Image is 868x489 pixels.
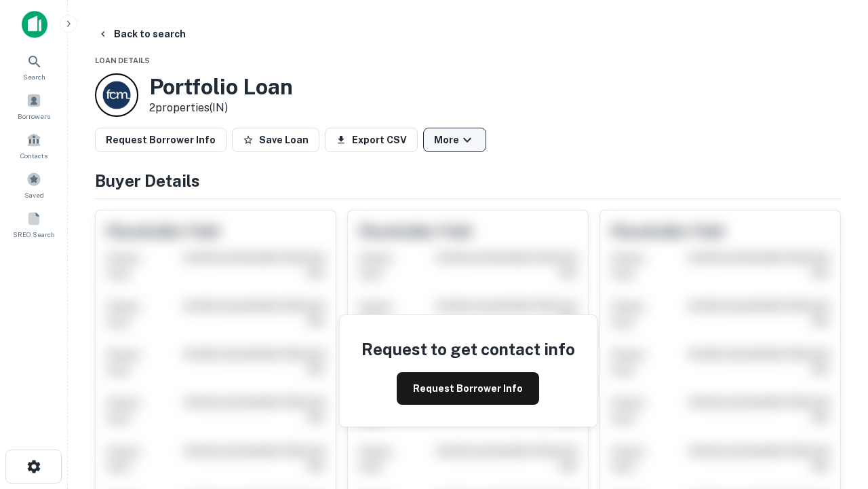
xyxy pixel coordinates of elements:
[22,11,47,38] img: capitalize-icon.png
[13,229,55,240] span: SREO Search
[149,74,293,100] h3: Portfolio Loan
[397,372,539,405] button: Request Borrower Info
[4,88,64,124] a: Borrowers
[325,128,418,152] button: Export CSV
[361,337,575,361] h4: Request to get contact info
[95,128,226,152] button: Request Borrower Info
[4,206,64,242] a: SREO Search
[95,56,150,65] span: Loan Details
[18,111,50,122] span: Borrowers
[4,127,64,164] a: Contacts
[23,71,45,82] span: Search
[4,166,64,203] a: Saved
[95,168,841,193] h4: Buyer Details
[423,128,486,152] button: More
[149,100,293,116] p: 2 properties (IN)
[4,48,64,85] a: Search
[800,337,868,402] iframe: Chat Widget
[92,22,191,46] button: Back to search
[24,189,44,200] span: Saved
[232,128,319,152] button: Save Loan
[20,150,47,161] span: Contacts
